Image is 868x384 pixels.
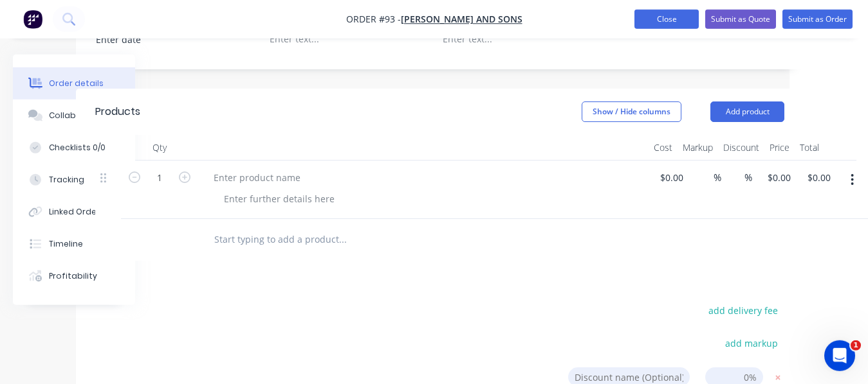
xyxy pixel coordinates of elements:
[582,101,681,122] button: Show / Hide columns
[851,340,861,351] span: 1
[714,170,721,185] span: %
[764,135,795,161] div: Price
[678,135,718,161] div: Markup
[782,10,853,29] button: Submit as Order
[49,174,84,186] div: Tracking
[13,67,135,100] button: Order details
[95,104,140,119] div: Products
[13,132,135,164] button: Checklists 0/0
[701,302,784,319] button: add delivery fee
[824,340,855,371] iframe: Intercom live chat
[346,13,401,26] span: Order #93 -
[87,30,247,49] input: Enter date
[744,170,752,185] span: %
[23,10,42,29] img: Factory
[718,335,784,352] button: add markup
[13,228,135,260] button: Timeline
[49,238,83,250] div: Timeline
[795,135,824,161] div: Total
[13,164,135,196] button: Tracking
[401,13,522,26] a: [PERSON_NAME] and Sons
[214,227,471,252] input: Start typing to add a product...
[49,78,104,89] div: Order details
[634,10,699,29] button: Close
[13,260,135,292] button: Profitability
[121,135,198,161] div: Qty
[49,110,100,121] div: Collaborate
[649,135,678,161] div: Cost
[13,100,135,132] button: Collaborate
[49,206,104,218] div: Linked Orders
[718,135,764,161] div: Discount
[49,142,106,153] div: Checklists 0/0
[710,101,784,122] button: Add product
[49,270,97,282] div: Profitability
[13,196,135,228] button: Linked Orders
[705,10,776,29] button: Submit as Quote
